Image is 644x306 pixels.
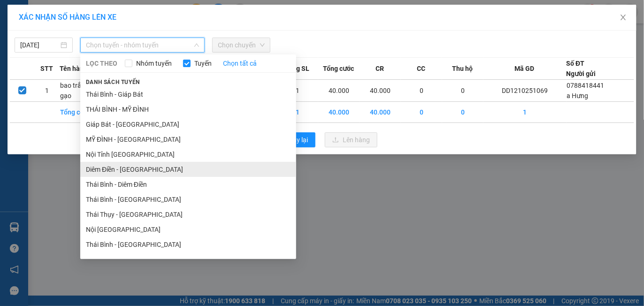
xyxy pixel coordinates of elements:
span: Danh sách tuyến [80,78,146,86]
span: Chọn tuyến - nhóm tuyến [86,38,199,52]
td: 0 [442,102,483,123]
span: CC [417,63,426,74]
li: Diêm Điền - [GEOGRAPHIC_DATA] [80,162,296,177]
li: THÁI BÌNH - MỸ ĐÌNH [80,102,296,117]
button: uploadLên hàng [325,132,377,147]
td: DD1210251069 [483,80,566,102]
td: 0 [401,102,442,123]
span: close [620,14,627,21]
td: 40.000 [360,80,401,102]
span: Mã GD [515,63,535,74]
td: 0 [442,80,483,102]
button: Close [610,5,636,31]
td: 1 [277,102,318,123]
span: 0788418441 [567,82,605,89]
li: Thái Bình - Diêm Điền [80,177,296,192]
a: Chọn tất cả [223,58,257,69]
span: Chọn chuyến [218,38,265,52]
td: 40.000 [360,102,401,123]
td: 1 [483,102,566,123]
li: Tiền Hải - [GEOGRAPHIC_DATA] [80,252,296,267]
td: 1 [35,80,60,102]
span: a Hưng [567,92,589,99]
span: Tổng SL [285,63,310,74]
li: Nội Tỉnh [GEOGRAPHIC_DATA] [80,147,296,162]
span: STT [40,63,53,74]
span: XÁC NHẬN SỐ HÀNG LÊN XE [19,13,116,22]
li: Giáp Bát - [GEOGRAPHIC_DATA] [80,117,296,132]
li: Thái Bình - [GEOGRAPHIC_DATA] [80,192,296,207]
td: 0 [401,80,442,102]
div: Số ĐT Người gửi [567,58,596,79]
td: 1 [277,80,318,102]
li: MỸ ĐÌNH - [GEOGRAPHIC_DATA] [80,132,296,147]
span: down [194,42,199,48]
li: Thái Bình - Giáp Bát [80,87,296,102]
input: 12/10/2025 [20,40,59,50]
td: 40.000 [318,80,360,102]
li: Thái Thụy - [GEOGRAPHIC_DATA] [80,207,296,222]
td: Tổng cộng [60,102,101,123]
span: Thu hộ [452,63,473,74]
li: Nội [GEOGRAPHIC_DATA] [80,222,296,237]
span: CR [376,63,384,74]
span: Quay lại [284,135,308,145]
li: Thái Bình - [GEOGRAPHIC_DATA] [80,237,296,252]
span: Nhóm tuyến [132,58,176,69]
td: bao trắng gạo [60,80,101,102]
td: 40.000 [318,102,360,123]
span: Tên hàng [60,63,87,74]
span: Tuyến [191,58,215,69]
span: LỌC THEO [86,58,117,69]
span: Tổng cước [323,63,354,74]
